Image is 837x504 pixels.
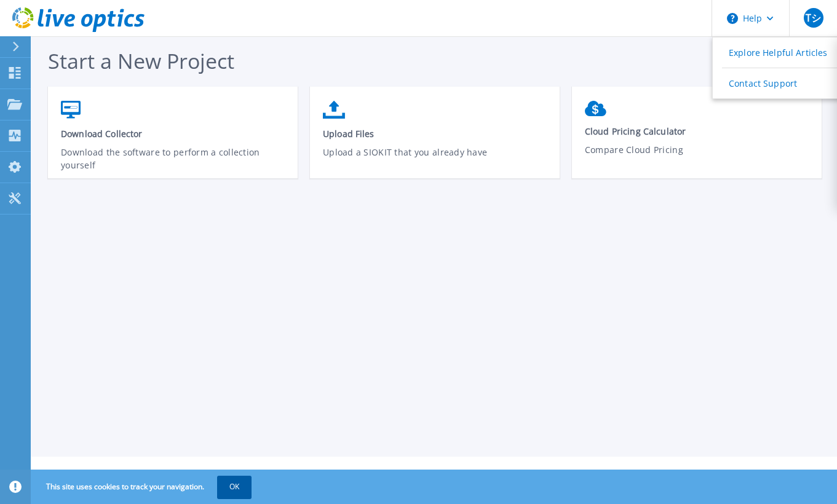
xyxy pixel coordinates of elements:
span: Download Collector [61,128,285,140]
button: OK [217,476,252,498]
span: Start a New Project [48,47,234,75]
p: Compare Cloud Pricing [585,143,809,171]
a: Upload FilesUpload a SIOKIT that you already have [310,95,560,183]
span: Cloud Pricing Calculator [585,125,809,137]
a: Download CollectorDownload the software to perform a collection yourself [48,95,298,183]
p: Download the software to perform a collection yourself [61,146,285,174]
span: Tシ [806,13,821,23]
a: Cloud Pricing CalculatorCompare Cloud Pricing [572,95,822,181]
span: Upload Files [323,128,547,140]
span: This site uses cookies to track your navigation. [34,476,252,498]
p: Upload a SIOKIT that you already have [323,146,547,174]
